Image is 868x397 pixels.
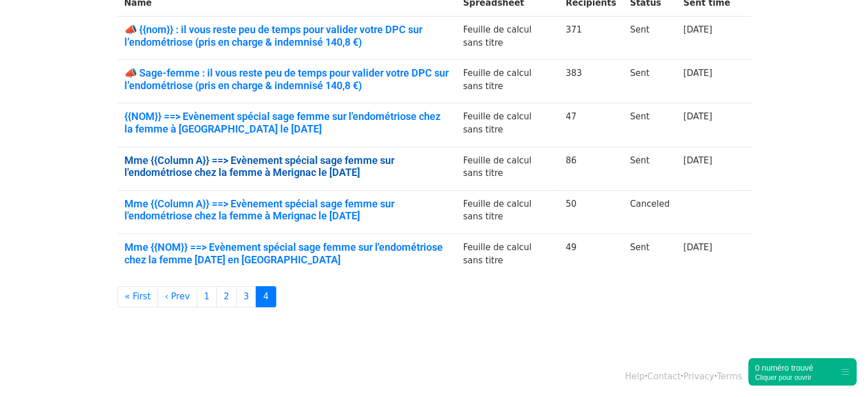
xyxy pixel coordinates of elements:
[197,286,217,307] a: 1
[559,190,623,234] td: 50
[456,147,559,190] td: Feuille de calcul sans titre
[124,110,450,135] a: {{NOM}} ==> Evènement spécial sage femme sur l'endométriose chez la femme à [GEOGRAPHIC_DATA] le ...
[559,234,623,278] td: 49
[683,371,714,382] a: Privacy
[647,371,680,382] a: Contact
[124,198,450,222] a: Mme {{Column A}} ==> Evènement spécial sage femme sur l'endométriose chez la femme à Merignac le ...
[456,190,559,234] td: Feuille de calcul sans titre
[118,286,159,307] a: « First
[236,286,257,307] a: 3
[256,286,276,307] a: 4
[124,23,450,48] a: 📣 {{nom}} : il vous reste peu de temps pour valider votre DPC sur l’endométriose (pris en charge ...
[623,17,677,60] td: Sent
[158,286,197,307] a: ‹ Prev
[216,286,237,307] a: 2
[456,60,559,103] td: Feuille de calcul sans titre
[683,111,712,122] a: [DATE]
[683,242,712,252] a: [DATE]
[683,25,712,35] a: [DATE]
[811,342,868,397] div: Widget de chat
[623,234,677,278] td: Sent
[623,190,677,234] td: Canceled
[717,371,742,382] a: Terms
[559,147,623,190] td: 86
[559,103,623,147] td: 47
[625,371,644,382] a: Help
[623,103,677,147] td: Sent
[811,342,868,397] iframe: Chat Widget
[456,103,559,147] td: Feuille de calcul sans titre
[683,68,712,78] a: [DATE]
[623,147,677,190] td: Sent
[456,17,559,60] td: Feuille de calcul sans titre
[559,17,623,60] td: 371
[683,155,712,166] a: [DATE]
[559,60,623,103] td: 383
[124,154,450,179] a: Mme {{Column A}} ==> Evènement spécial sage femme sur l'endométriose chez la femme à Merignac le ...
[124,67,450,91] a: 📣 Sage-femme : il vous reste peu de temps pour valider votre DPC sur l’endométriose (pris en char...
[124,241,450,266] a: Mme {{NOM}} ==> Evènement spécial sage femme sur l'endométriose chez la femme [DATE] en [GEOGRAPH...
[623,60,677,103] td: Sent
[456,234,559,278] td: Feuille de calcul sans titre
